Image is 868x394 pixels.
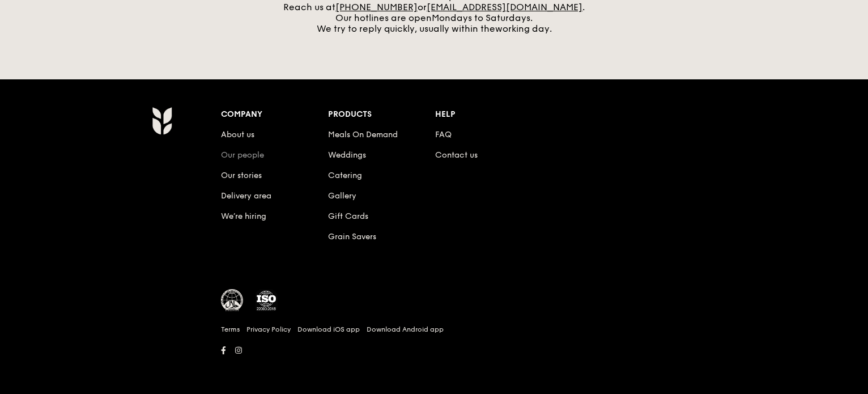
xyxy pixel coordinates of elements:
[221,289,244,312] img: MUIS Halal Certified
[328,211,368,221] a: Gift Cards
[108,358,760,367] h6: Revision
[328,130,398,139] a: Meals On Demand
[335,2,418,12] a: [PHONE_NUMBER]
[328,191,356,201] a: Gallery
[427,2,582,12] a: [EMAIL_ADDRESS][DOMAIN_NAME]
[221,107,328,122] div: Company
[221,130,254,139] a: About us
[328,107,435,122] div: Products
[328,232,376,242] a: Grain Savers
[435,107,542,122] div: Help
[328,150,366,160] a: Weddings
[255,289,278,312] img: ISO Certified
[221,325,240,334] a: Terms
[367,325,444,334] a: Download Android app
[221,191,271,201] a: Delivery area
[328,171,362,180] a: Catering
[495,23,552,34] span: working day.
[246,325,291,334] a: Privacy Policy
[152,107,172,135] img: Grain
[221,171,262,180] a: Our stories
[297,325,360,334] a: Download iOS app
[221,211,266,221] a: We’re hiring
[435,150,478,160] a: Contact us
[432,12,533,23] span: Mondays to Saturdays.
[435,130,452,139] a: FAQ
[221,150,264,160] a: Our people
